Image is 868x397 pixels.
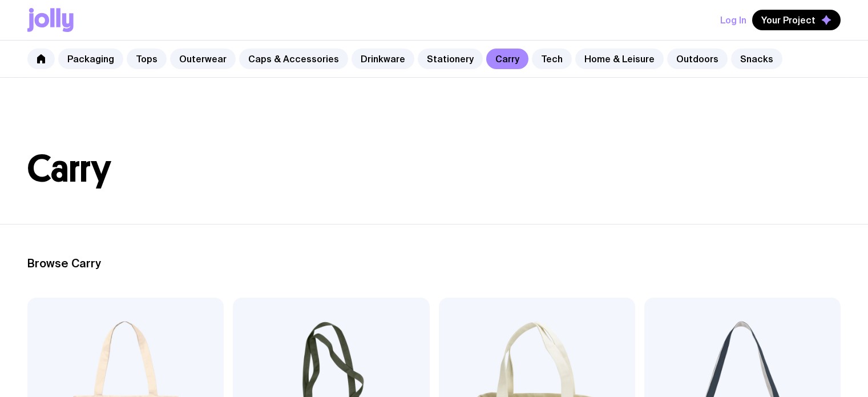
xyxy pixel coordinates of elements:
[486,49,528,69] a: Carry
[58,49,123,69] a: Packaging
[27,256,841,270] h2: Browse Carry
[352,49,414,69] a: Drinkware
[575,49,664,69] a: Home & Leisure
[418,49,483,69] a: Stationery
[761,14,815,26] span: Your Project
[752,10,841,30] button: Your Project
[170,49,236,69] a: Outerwear
[532,49,572,69] a: Tech
[239,49,348,69] a: Caps & Accessories
[27,151,841,187] h1: Carry
[720,10,746,30] button: Log In
[667,49,728,69] a: Outdoors
[127,49,167,69] a: Tops
[731,49,782,69] a: Snacks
